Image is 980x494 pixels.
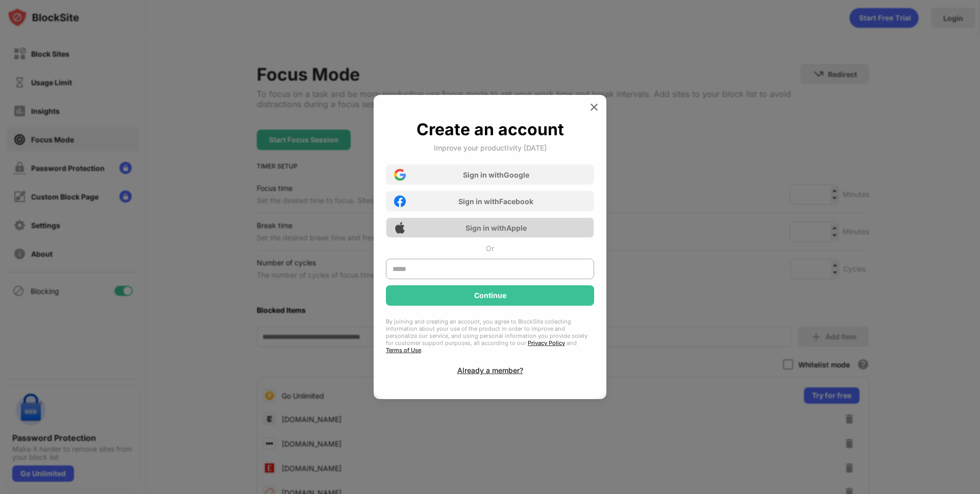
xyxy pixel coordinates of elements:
div: Sign in with Apple [465,224,527,232]
a: Privacy Policy [528,339,565,347]
div: Already a member? [457,366,523,375]
div: Sign in with Facebook [458,197,533,206]
div: Sign in with Google [463,170,529,179]
a: Terms of Use [386,347,421,354]
div: Or [486,244,494,253]
img: facebook-icon.png [394,195,406,207]
div: By joining and creating an account, you agree to BlockSite collecting information about your use ... [386,318,594,354]
div: Improve your productivity [DATE] [434,143,547,152]
div: Create an account [416,119,564,139]
img: google-icon.png [394,169,406,181]
img: apple-icon.png [394,222,406,234]
div: Continue [474,291,506,300]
